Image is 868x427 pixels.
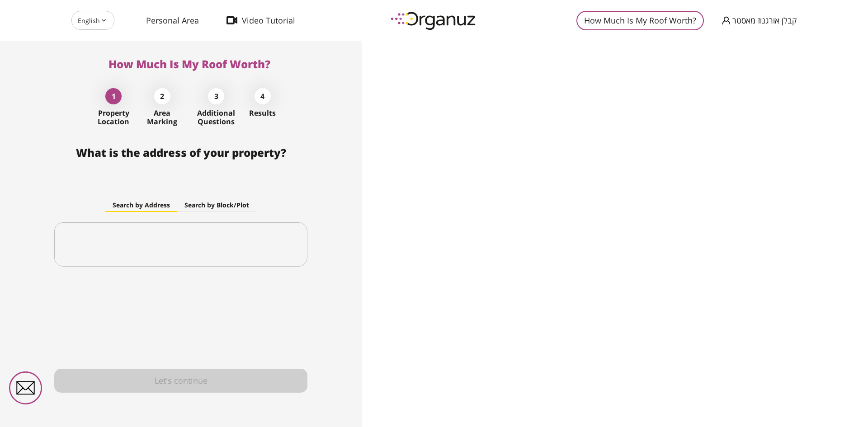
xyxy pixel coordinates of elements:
[71,8,114,33] div: English
[249,109,276,117] span: Results
[722,15,797,26] button: קבלן אורגנוז מאסטר
[154,88,170,104] div: 2
[732,16,797,25] span: קבלן אורגנוז מאסטר
[213,16,309,25] button: Video Tutorial
[105,88,122,104] div: 1
[132,16,212,25] button: Personal Area
[146,16,199,25] span: Personal Area
[183,109,249,126] span: Additional Questions
[86,109,142,126] span: Property Location
[242,16,295,25] span: Video Tutorial
[105,198,177,212] button: Search by Address
[108,56,270,71] span: How Much Is My Roof Worth?
[208,88,224,104] div: 3
[255,88,271,104] div: 4
[576,11,704,30] button: How Much Is My Roof Worth?
[384,8,484,33] img: logo
[76,145,286,160] span: What is the address of your property?
[177,198,256,212] button: Search by Block/Plot
[142,109,184,126] span: Area Marking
